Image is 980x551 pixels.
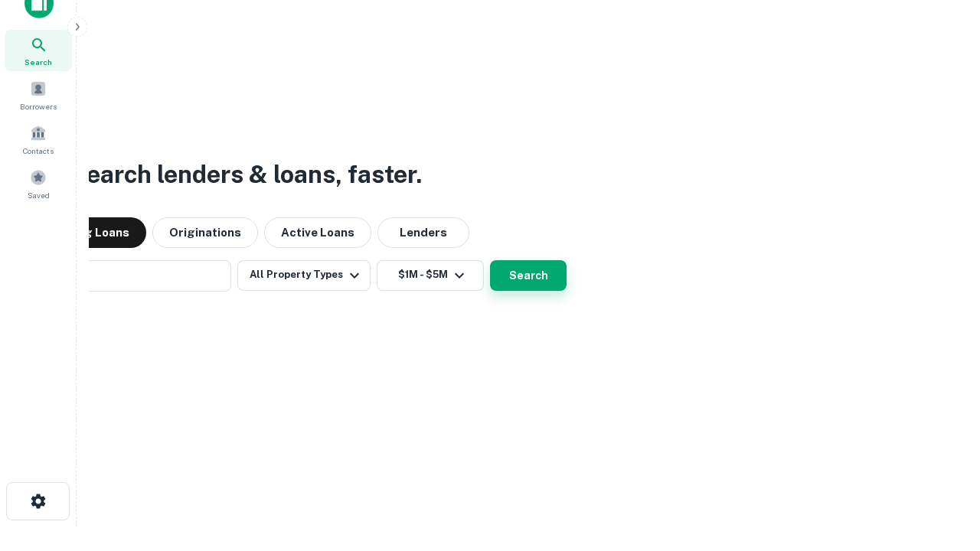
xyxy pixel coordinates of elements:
[5,163,72,204] a: Saved
[490,260,567,291] button: Search
[24,56,52,68] span: Search
[5,74,72,116] a: Borrowers
[377,260,484,291] button: $1M - $5M
[152,217,258,248] button: Originations
[237,260,371,291] button: All Property Types
[903,380,980,453] iframe: Chat Widget
[23,145,54,157] span: Contacts
[70,156,422,193] h3: Search lenders & loans, faster.
[28,189,50,201] span: Saved
[20,100,57,112] span: Borrowers
[5,30,72,71] a: Search
[264,217,371,248] button: Active Loans
[5,119,72,160] a: Contacts
[377,217,469,248] button: Lenders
